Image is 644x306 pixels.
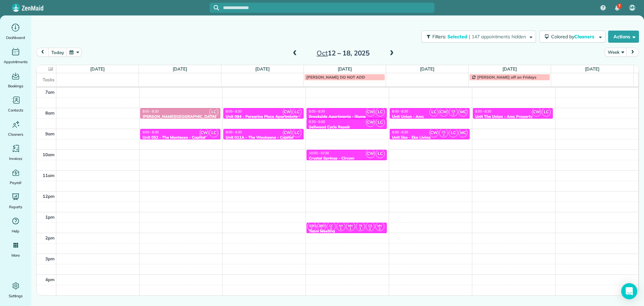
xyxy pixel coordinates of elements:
span: 9am [45,131,55,136]
div: Brookside Apartments - illume [309,114,385,119]
span: 10:00 - 10:30 [309,151,329,155]
small: 2 [308,226,316,232]
button: prev [36,48,49,57]
span: LC [292,128,302,137]
a: Invoices [3,143,29,162]
a: [DATE] [502,66,517,72]
span: CC [329,224,333,227]
div: Unit The Union - Amc Property [475,114,551,119]
span: LC [292,107,302,117]
span: 12pm [43,193,55,199]
a: Settings [3,280,29,299]
span: LC [449,128,458,137]
button: Week [605,48,627,57]
span: LC [542,107,551,117]
span: LC [376,118,385,127]
span: 8:00 - 8:30 [226,109,242,114]
span: LC [376,107,385,117]
span: 9:00 - 9:30 [226,130,242,134]
button: Filters: Selected | 147 appointments hidden [421,31,536,43]
small: 1 [346,226,355,232]
a: [DATE] [585,66,599,72]
a: Payroll [3,167,29,186]
span: 4pm [45,277,55,282]
span: CS [451,109,455,113]
span: Cleaners [574,34,596,40]
a: [DATE] [90,66,105,72]
a: Dashboard [3,22,29,41]
span: MC [459,128,468,137]
a: [DATE] [255,66,270,72]
span: MC [459,107,468,117]
span: Bookings [8,83,23,89]
small: 3 [327,226,335,232]
span: TR [359,224,362,227]
span: Oct [317,49,328,57]
div: Open Intercom Messenger [621,283,637,299]
span: | 147 appointments hidden [469,34,526,40]
h2: 12 – 18, 2025 [301,49,385,57]
span: CS [442,130,445,134]
span: Cleaners [8,131,23,138]
span: LC [209,107,218,117]
a: Help [3,216,29,234]
span: MH [377,224,382,227]
div: Unit Union - Amc [392,114,468,119]
span: Invoices [9,155,22,162]
span: 10am [43,152,55,157]
div: Unit 052 - The Montessa - Capital [142,135,218,140]
div: Crystal Springs - Circum [309,156,385,161]
svg: Focus search [214,5,219,10]
span: 1pm [45,214,55,220]
span: Filters: [432,34,446,40]
span: 7am [45,89,55,95]
small: 3 [376,226,384,232]
a: Appointments [3,46,29,65]
span: 2pm [45,235,55,241]
small: 2 [366,226,374,232]
div: Unit 094 - Peregrine Place Apartments - Capital [225,114,302,124]
span: [PERSON_NAME] off on Fridays [477,75,536,80]
div: [PERSON_NAME][GEOGRAPHIC_DATA] - TMG [142,114,218,124]
span: CS [368,224,372,227]
span: 8am [45,110,55,116]
span: MH [630,5,635,10]
div: Unit 011A - The Waukeena - Capital [225,135,302,140]
div: Sellwood Cycle Repair [309,125,385,129]
span: MH [348,224,353,227]
a: Reports [3,191,29,210]
span: Payroll [10,179,22,186]
span: CW [283,107,292,117]
span: 3pm [45,256,55,261]
span: CW [366,149,375,158]
span: 7 [618,3,621,9]
span: 9:00 - 9:30 [143,130,159,134]
span: Reports [9,204,22,210]
span: LC [429,107,438,117]
span: AH [339,224,343,227]
a: Cleaners [3,119,29,138]
button: today [48,48,67,57]
small: 2 [449,111,458,118]
a: [DATE] [173,66,187,72]
span: CW [200,128,209,137]
span: CW [366,107,375,117]
button: Focus search [210,5,219,10]
button: Colored byCleaners [539,31,605,43]
span: Colored by [551,34,597,40]
span: LC [376,149,385,158]
span: 8:30 - 9:00 [309,120,325,124]
span: 8:00 - 8:30 [475,109,491,114]
small: 2 [317,226,326,232]
span: Settings [9,293,23,299]
span: 8:00 - 8:30 [309,109,325,114]
span: CW [439,107,448,117]
span: CH [310,224,314,227]
small: 1 [337,226,345,232]
span: Contacts [8,107,23,114]
span: 11am [43,173,55,178]
span: CW [429,128,438,137]
div: 7 unread notifications [610,1,624,15]
span: CW [283,128,292,137]
span: LC [209,128,218,137]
